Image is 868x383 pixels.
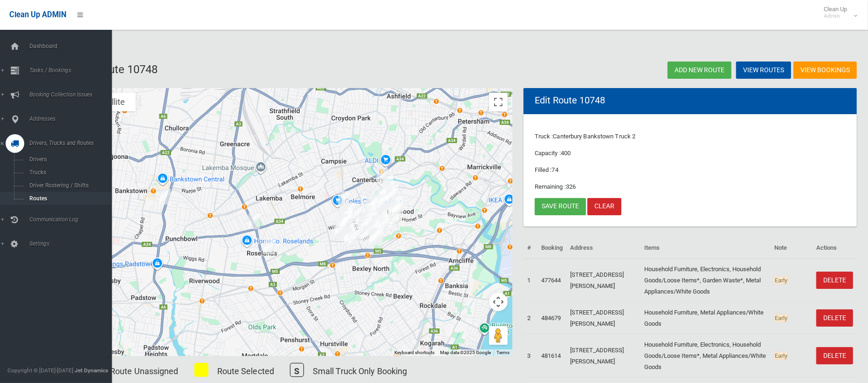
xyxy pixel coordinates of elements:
span: Booking Collection Issues [27,91,112,98]
div: 16 Johnston Street, EARLWOOD NSW 2206 [368,225,387,248]
div: 5 Julie Avenue, CLEMTON PARK NSW 2206 [340,200,358,224]
td: [STREET_ADDRESS][PERSON_NAME] [566,259,641,302]
span: Settings [27,240,112,247]
span: Copyright © [DATE]-[DATE] [7,367,73,374]
div: 15 Clemton Avenue, EARLWOOD NSW 2206 [357,209,376,232]
div: 27 Percy Street, BANKSTOWN NSW 2200 [156,185,174,208]
td: 3 [524,334,537,377]
div: 523 Homer Street, EARLWOOD NSW 2206 [365,212,384,235]
div: 28 Woodlawn Avenue, EARLWOOD NSW 2206 [365,218,384,241]
div: 33 Woolcott Street, EARLWOOD NSW 2206 [379,171,397,194]
td: Household Furniture, Electronics, Household Goods/Loose Items*, Garden Waste*, Metal Appliances/W... [641,259,771,302]
div: 26 Francis Street, EARLWOOD NSW 2206 [371,192,390,215]
div: 4 Killara Avenue, KINGSGROVE NSW 2208 [344,215,363,238]
th: Note [771,238,813,259]
div: 274 William Street, KINGSGROVE NSW 2208 [338,204,356,227]
strong: Jet Dynamics [75,367,108,374]
div: 4 Charleston Avenue, EARLWOOD NSW 2206 [368,213,386,236]
span: Tasks / Bookings [27,67,112,74]
a: DELETE [816,272,853,289]
td: [STREET_ADDRESS][PERSON_NAME] [566,334,641,377]
td: 477644 [537,259,566,302]
button: Toggle fullscreen view [489,93,508,111]
a: DELETE [816,309,853,327]
div: 11 Lundy Avenue, KINGSGROVE NSW 2208 [341,225,359,248]
div: 475 Homer Street, EARLWOOD NSW 2206 [375,205,394,228]
span: Clean Up ADMIN [9,10,66,19]
div: 82 Woolcott Street, EARLWOOD NSW 2206 [379,177,398,200]
p: Route Selected [217,363,274,379]
div: 10 Rosemeath Avenue, KINGSGROVE NSW 2208 [338,206,357,229]
small: Admin [824,13,847,20]
th: Booking [537,238,566,259]
span: Communication Log [27,216,112,223]
td: Household Furniture, Metal Appliances/White Goods [641,302,771,334]
div: 67 River Street, EARLWOOD NSW 2206 [383,181,402,204]
div: 234 William Street, KINGSGROVE NSW 2208 [347,202,366,226]
div: 1/8 Rome Street, CANTERBURY NSW 2193 [373,164,392,187]
div: 9 Proctor Avenue, KINGSGROVE NSW 2208 [333,207,352,230]
span: 326 [566,183,576,190]
span: 74 [552,166,558,173]
a: View Routes [736,62,791,79]
button: Keyboard shortcuts [394,349,434,356]
span: Canterbury Bankstown Truck 2 [553,133,636,140]
span: Drivers [27,156,104,163]
div: 29 Rosemeath Avenue, KINGSGROVE NSW 2208 [337,210,356,233]
h2: Edit route: Route 10748 [41,63,443,75]
button: Map camera controls [489,293,508,311]
span: Clean Up [819,6,856,20]
div: 7 Main Street, EARLWOOD NSW 2206 [361,201,380,225]
div: 9 Frost Street, EARLWOOD NSW 2206 [358,222,377,246]
div: 15 Leonora Street, EARLWOOD NSW 2206 [374,210,393,233]
div: 53 Panorama Road, KINGSGROVE NSW 2208 [331,218,349,241]
p: Filled : [535,164,846,176]
span: Drivers, Trucks and Routes [27,140,112,146]
a: View Bookings [793,62,857,79]
span: Driver Rostering / Shifts [27,182,104,189]
span: Map data ©2025 Google [440,350,491,355]
div: 1 Alfred Street, CLEMTON PARK NSW 2206 [334,187,353,211]
div: 7 Lundy Avenue, KINGSGROVE NSW 2208 [341,224,359,247]
p: Small Truck Only Booking [313,363,407,379]
div: 2 Dawson Avenue, EARLWOOD NSW 2206 [386,192,404,216]
span: Trucks [27,169,104,176]
p: Remaining : [535,181,846,192]
th: Address [566,238,641,259]
div: 34 Proctor Avenue, KINGSGROVE NSW 2208 [336,211,355,234]
div: 90 Richmond Street, EARLWOOD NSW 2206 [381,185,400,208]
button: Drag Pegman onto the map to open Street View [489,326,508,345]
div: 39 William Street, EARLWOOD NSW 2206 [388,198,407,221]
td: 484679 [537,302,566,334]
a: Save route [535,198,586,215]
div: 13 Malley Avenue, EARLWOOD NSW 2206 [362,207,380,231]
div: 20 Willunga Avenue, EARLWOOD NSW 2206 [358,212,376,236]
th: Items [641,238,771,259]
span: Early [774,276,788,284]
p: Route Unassigned [110,363,179,379]
span: Early [774,352,788,360]
div: 41 Forrest Avenue, EARLWOOD NSW 2206 [366,223,385,246]
td: Household Furniture, Electronics, Household Goods/Loose Items*, Metal Appliances/White Goods [641,334,771,377]
a: Add new route [668,62,731,79]
div: 27 Marcella Street, KINGSGROVE NSW 2208 [332,213,351,237]
span: Addresses [27,116,112,122]
div: 31 Warejee Street, KINGSGROVE NSW 2208 [344,226,363,250]
div: 36 Manildra Street, EARLWOOD NSW 2206 [374,213,393,237]
div: 23 Mooney Avenue, EARLWOOD NSW 2206 [371,185,390,208]
th: Actions [813,238,857,259]
th: # [524,238,537,259]
a: Clear [587,198,621,215]
div: 1 Stephenson Street, ROSELANDS NSW 2196 [245,210,263,233]
div: 284 King Georges Road, ROSELANDS NSW 2196 [260,235,279,258]
span: Early [774,314,788,322]
td: 2 [524,302,537,334]
div: 19 Cameron Avenue, EARLWOOD NSW 2206 [386,196,404,219]
div: 33 Richard Avenue, EARLWOOD NSW 2206 [384,211,403,234]
div: 41 Stone Street, EARLWOOD NSW 2206 [380,178,399,202]
p: Truck : [535,131,846,142]
div: 19 Baringa Road, EARLWOOD NSW 2206 [363,194,381,217]
span: S [290,363,304,377]
span: Dashboard [27,43,112,49]
span: 400 [561,150,571,157]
